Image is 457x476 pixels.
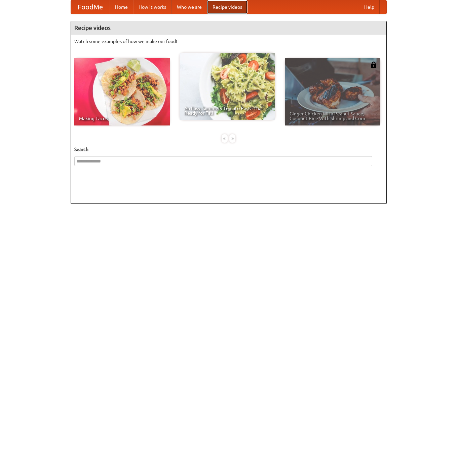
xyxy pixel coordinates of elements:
h4: Recipe videos [71,21,386,35]
img: 483408.png [370,62,377,68]
p: Watch some examples of how we make our food! [74,38,383,45]
span: Making Tacos [79,116,165,121]
a: Home [110,0,133,14]
a: FoodMe [71,0,110,14]
a: Making Tacos [74,58,170,125]
a: Help [359,0,380,14]
a: Who we are [172,0,207,14]
a: Recipe videos [207,0,247,14]
h5: Search [74,146,383,153]
div: « [222,134,228,143]
span: An Easy, Summery Tomato Pasta That's Ready for Fall [184,106,270,115]
div: » [229,134,235,143]
a: An Easy, Summery Tomato Pasta That's Ready for Fall [180,53,275,120]
a: How it works [133,0,172,14]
